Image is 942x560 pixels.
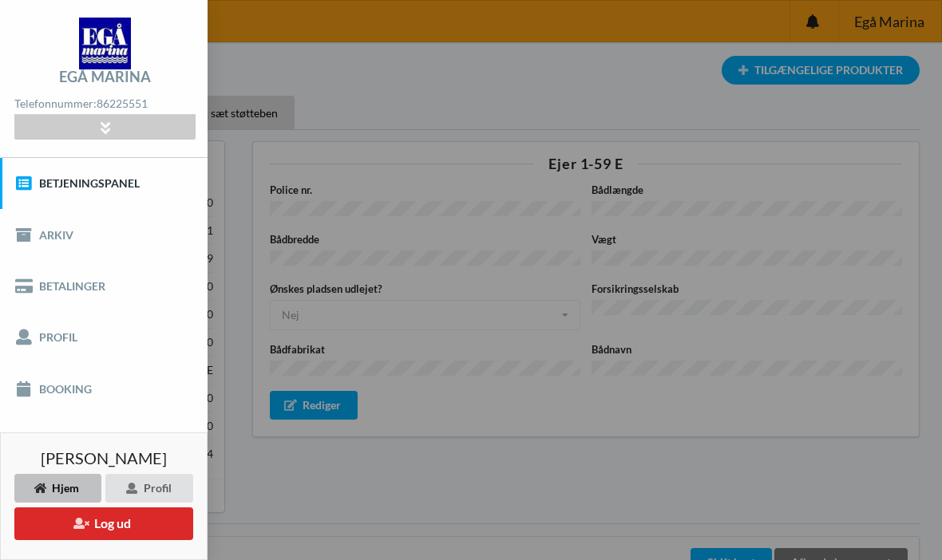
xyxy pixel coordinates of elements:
[105,474,193,503] div: Profil
[14,474,101,503] div: Hjem
[97,97,148,110] strong: 86225551
[79,18,131,69] img: logo
[14,93,195,115] div: Telefonnummer:
[41,450,167,466] span: [PERSON_NAME]
[14,507,193,540] button: Log ud
[59,69,151,84] div: Egå Marina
